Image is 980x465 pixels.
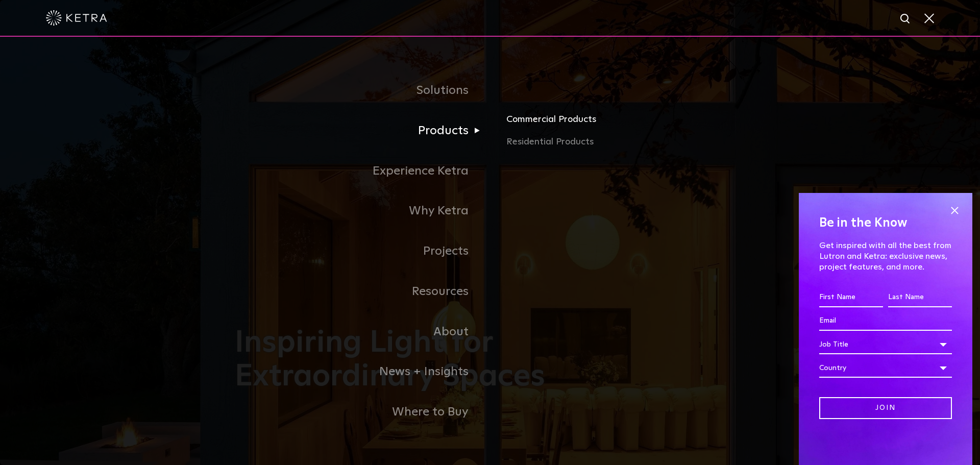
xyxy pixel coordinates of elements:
p: Get inspired with all the best from Lutron and Ketra: exclusive news, project features, and more. [819,240,952,272]
a: Where to Buy [235,392,490,432]
a: Solutions [235,70,490,111]
input: Email [819,311,952,331]
a: Residential Products [506,135,745,150]
div: Job Title [819,335,952,354]
a: Projects [235,231,490,272]
img: ketra-logo-2019-white [46,10,107,26]
input: Last Name [888,288,952,307]
input: First Name [819,288,883,307]
h4: Be in the Know [819,213,952,233]
a: Experience Ketra [235,151,490,191]
a: News + Insights [235,352,490,392]
input: Join [819,397,952,419]
div: Country [819,358,952,378]
a: Resources [235,272,490,312]
a: Why Ketra [235,191,490,231]
a: About [235,312,490,352]
img: search icon [899,13,912,26]
div: Navigation Menu [235,70,745,432]
a: Commercial Products [506,112,745,135]
a: Products [235,111,490,151]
